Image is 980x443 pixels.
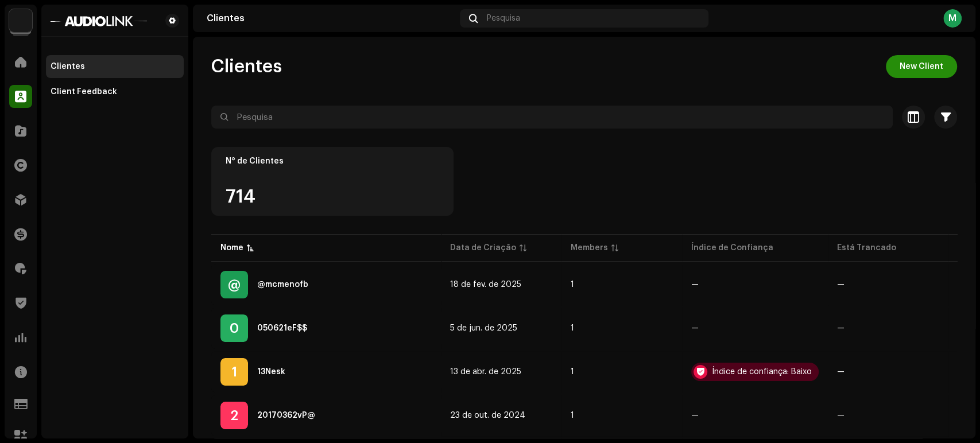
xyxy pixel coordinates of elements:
[51,14,147,28] img: 1601779f-85bc-4fc7-87b8-abcd1ae7544a
[211,106,893,129] input: Pesquisa
[9,9,32,32] img: 730b9dfe-18b5-4111-b483-f30b0c182d82
[211,55,282,78] span: Clientes
[51,62,85,71] div: Clientes
[220,242,243,254] div: Nome
[886,55,957,78] button: New Client
[837,368,939,376] re-a-table-badge: —
[943,9,962,28] div: M
[226,157,439,166] div: N° de Clientes
[46,80,184,103] re-m-nav-item: Client Feedback
[211,147,454,216] re-o-card-value: N° de Clientes
[220,271,248,298] div: @
[571,242,608,254] div: Members
[571,281,574,289] span: 1
[220,314,248,342] div: 0
[450,411,525,419] span: 23 de out. de 2024
[691,281,819,289] re-a-table-badge: —
[571,368,574,376] span: 1
[837,324,939,332] re-a-table-badge: —
[220,402,248,429] div: 2
[900,55,943,78] span: New Client
[220,358,248,386] div: 1
[51,87,117,96] div: Client Feedback
[450,281,521,289] span: 18 de fev. de 2025
[450,368,521,376] span: 13 de abr. de 2025
[571,411,574,419] span: 1
[257,411,315,419] div: 20170362vP@
[450,242,516,254] div: Data de Criação
[450,324,517,332] span: 5 de jun. de 2025
[257,324,307,332] div: 050621eF$$
[837,411,939,419] re-a-table-badge: —
[712,368,812,376] div: Índice de confiança: Baixo
[487,14,520,23] span: Pesquisa
[691,411,819,419] re-a-table-badge: —
[837,281,939,289] re-a-table-badge: —
[257,368,285,376] div: 13Nesk
[46,55,184,78] re-m-nav-item: Clientes
[691,324,819,332] re-a-table-badge: —
[207,14,455,23] div: Clientes
[571,324,574,332] span: 1
[257,281,308,289] div: @mcmenofb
